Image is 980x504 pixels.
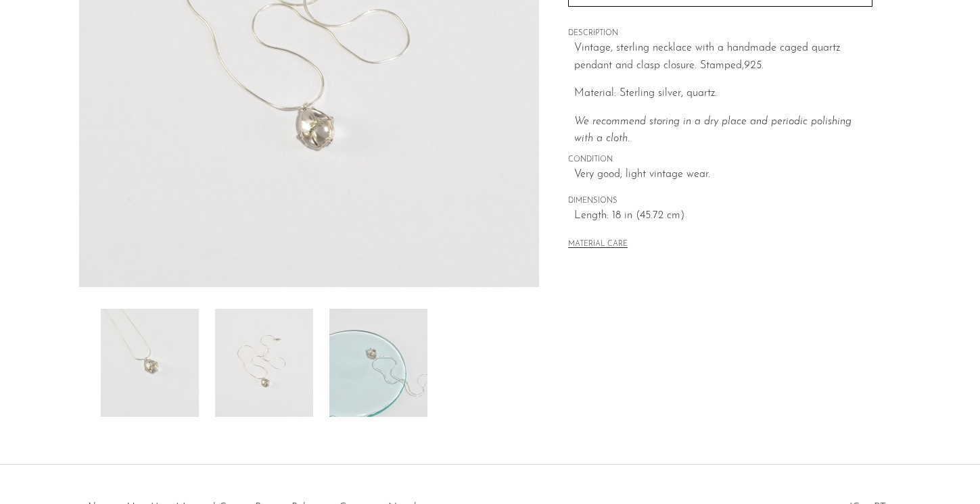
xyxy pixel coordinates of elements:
[574,85,872,103] p: Material: Sterling silver, quartz.
[568,154,872,166] span: CONDITION
[568,240,628,250] button: MATERIAL CARE
[574,207,872,225] span: Length: 18 in (45.72 cm)
[574,116,851,145] i: We recommend storing in a dry place and periodic polishing with a cloth.
[568,195,872,207] span: DIMENSIONS
[744,60,764,71] em: 925.
[101,309,199,417] img: Caged Quartz Pendant Necklace
[568,28,872,40] span: DESCRIPTION
[215,309,313,417] img: Caged Quartz Pendant Necklace
[329,309,427,417] img: Caged Quartz Pendant Necklace
[574,166,872,184] span: Very good; light vintage wear.
[574,40,872,74] p: Vintage, sterling necklace with a handmade caged quartz pendant and clasp closure. Stamped,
